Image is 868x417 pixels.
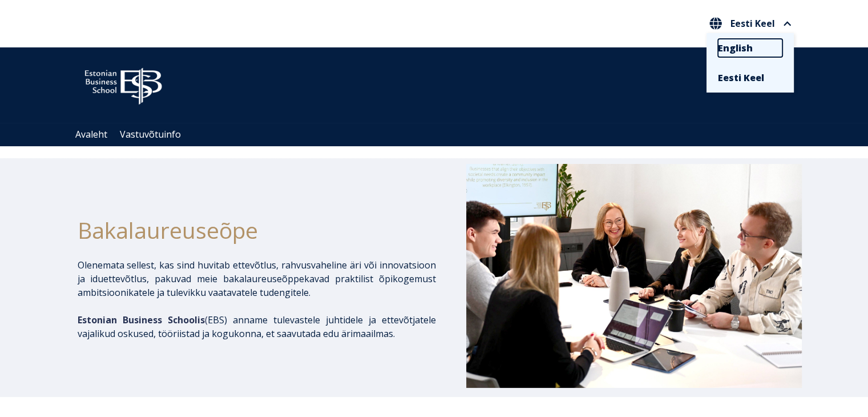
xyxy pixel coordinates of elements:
[69,123,811,146] div: Navigation Menu
[706,14,794,33] button: Eesti Keel
[78,314,205,326] span: Estonian Business Schoolis
[718,69,782,87] a: Eesti Keel
[120,128,181,141] a: Vastuvõtuinfo
[78,213,436,247] h1: Bakalaureuseõpe
[730,19,775,28] span: Eesti Keel
[706,14,794,33] nav: Vali oma keel
[78,258,436,299] p: Olenemata sellest, kas sind huvitab ettevõtlus, rahvusvaheline äri või innovatsioon ja iduettevõt...
[78,313,436,340] p: EBS) anname tulevastele juhtidele ja ettevõtjatele vajalikud oskused, tööriistad ja kogukonna, et...
[718,39,782,57] a: English
[78,314,208,326] span: (
[466,164,802,388] img: Bakalaureusetudengid
[75,128,107,141] a: Avaleht
[75,59,172,108] img: ebs_logo2016_white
